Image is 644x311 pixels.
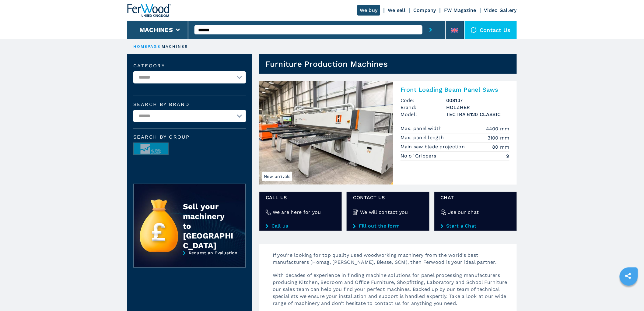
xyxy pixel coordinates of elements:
a: Video Gallery [484,7,517,13]
label: Search by brand [133,102,246,107]
button: submit-button [422,21,439,39]
img: We are here for you [266,210,271,215]
h4: We are here for you [273,209,321,216]
span: Search by group [133,135,246,140]
img: Use our chat [441,210,446,215]
span: Code: [401,97,446,104]
a: Fill out the form [353,223,423,229]
img: Ferwood [127,4,171,17]
button: Machines [139,26,173,34]
em: 4400 mm [486,125,509,132]
p: No of Grippers [401,153,438,159]
h4: Use our chat [448,209,479,216]
span: | [160,44,162,49]
p: Max. panel length [401,134,446,141]
div: Contact us [465,21,517,39]
span: CONTACT US [353,194,423,201]
a: Company [413,7,436,13]
p: If you’re looking for top quality used woodworking machinery from the world’s best manufacturers ... [267,252,517,272]
h3: 008137 [446,97,509,104]
iframe: Chat [618,284,639,306]
h4: We will contact you [360,209,408,216]
img: Contact us [471,27,477,33]
img: Front Loading Beam Panel Saws HOLZHER TECTRA 6120 CLASSIC [259,81,393,185]
a: Call us [266,223,335,229]
h3: HOLZHER [446,104,509,111]
em: 9 [506,153,509,160]
span: CHAT [441,194,510,201]
a: We buy [357,5,380,16]
em: 3100 mm [488,134,509,141]
a: sharethis [621,268,636,284]
a: Request an Evaluation [133,250,246,272]
p: machines [162,44,188,49]
em: 80 mm [492,143,509,150]
a: We sell [388,7,406,13]
label: Category [133,63,246,68]
a: Start a Chat [441,223,510,229]
p: Main saw blade projection [401,143,467,150]
span: Call us [266,194,335,201]
p: Max. panel width [401,125,443,132]
h3: TECTRA 6120 CLASSIC [446,111,509,118]
img: We will contact you [353,210,359,215]
span: Brand: [401,104,446,111]
a: Front Loading Beam Panel Saws HOLZHER TECTRA 6120 CLASSICNew arrivalsFront Loading Beam Panel Saw... [259,81,517,185]
h1: Furniture Production Machines [265,59,388,69]
a: FW Magazine [444,7,476,13]
span: New arrivals [262,172,292,181]
span: Model: [401,111,446,118]
a: HOMEPAGE [133,44,160,49]
div: Sell your machinery to [GEOGRAPHIC_DATA] [183,202,233,250]
h2: Front Loading Beam Panel Saws [401,86,509,93]
img: image [134,143,168,155]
